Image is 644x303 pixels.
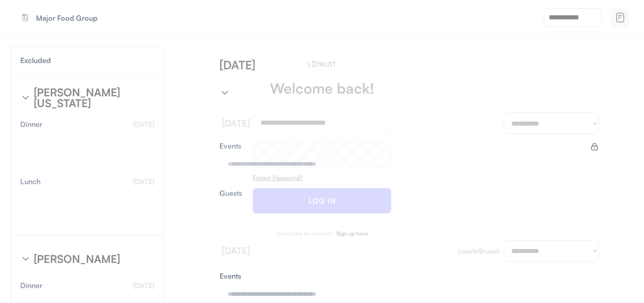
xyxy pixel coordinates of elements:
[277,231,333,236] div: Don't have an account?
[307,60,338,67] img: Main.svg
[336,230,368,237] strong: Sign up here
[253,188,391,213] button: LOG IN
[270,81,374,95] div: Welcome back!
[253,174,303,181] u: Forgot Password?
